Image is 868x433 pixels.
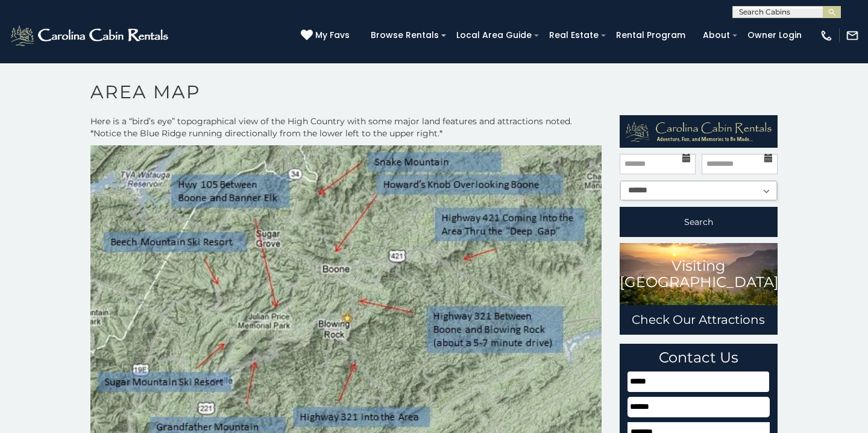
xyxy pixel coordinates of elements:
h3: Contact Us [627,350,770,365]
span: My Favs [315,29,350,42]
h1: Area Map [81,81,787,115]
button: Search [620,207,778,237]
a: Local Area Guide [450,26,538,45]
img: phone-regular-white.png [820,29,833,42]
a: Browse Rentals [365,26,445,45]
h3: Visiting [GEOGRAPHIC_DATA] [620,258,778,290]
a: My Favs [301,29,353,42]
p: Here is a “bird’s eye” topographical view of the High Country with some major land features and a... [90,115,602,139]
a: Real Estate [543,26,605,45]
img: mail-regular-white.png [846,29,859,42]
a: Rental Program [610,26,691,45]
img: White-1-2.png [9,24,172,48]
a: Owner Login [741,26,808,45]
a: Check Our Attractions [620,305,778,335]
a: About [697,26,736,45]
